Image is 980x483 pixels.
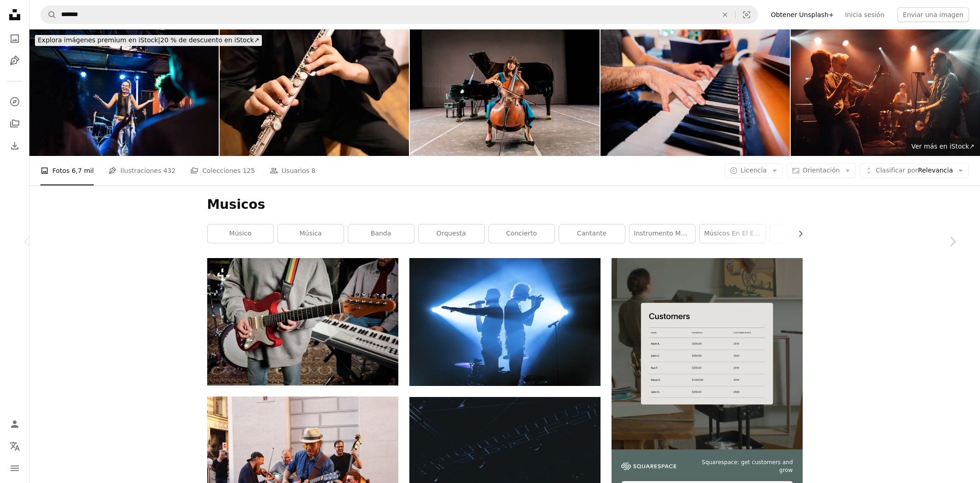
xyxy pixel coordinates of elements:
[621,462,676,471] img: file-1747939142011-51e5cc87e3c9
[419,224,484,243] a: orquesta
[278,224,344,243] a: música
[29,29,219,156] img: Young woman talking during stand-up comedy show
[207,317,398,326] a: Un hombre sosteniendo una guitarra roja frente a un teclado
[792,224,803,243] button: desplazar lista a la derecha
[220,29,409,156] img: Joven tocando una flauta
[906,138,980,156] a: Ver más en iStock↗
[791,29,980,156] img: Músicos tocando en vivo en el escenario con instrumentos
[208,224,273,243] a: músico
[876,167,918,174] span: Clasificar por
[860,163,969,178] button: Clasificar porRelevancia
[741,167,767,174] span: Licencia
[725,163,783,178] button: Licencia
[6,137,24,155] a: Historial de descargas
[207,456,398,464] a: grupo de hombres tocando instrumentos musicales
[803,167,840,174] span: Orientación
[409,258,600,386] img: Hombre y mujer cantando en el escenario
[6,115,24,133] a: Colecciones
[700,224,765,243] a: músicos en el escenario
[6,29,24,48] a: Fotos
[410,29,599,156] img: Child girl playing cello at stage theater
[409,317,600,326] a: Hombre y mujer cantando en el escenario
[243,166,255,176] span: 125
[911,143,974,150] span: Ver más en iStock ↗
[612,258,803,449] img: file-1747939376688-baf9a4a454ffimage
[787,163,856,178] button: Orientación
[40,6,758,24] form: Encuentra imágenes en todo el sitio
[41,6,57,23] button: Buscar en Unsplash
[715,6,735,23] button: Borrar
[765,7,839,22] a: Obtener Unsplash+
[687,459,793,474] span: Squarespace: get customers and grow
[6,415,24,433] a: Iniciar sesión / Registrarse
[190,156,255,185] a: Colecciones 125
[207,258,398,385] img: Un hombre sosteniendo una guitarra roja frente a un teclado
[770,224,836,243] a: guitarra
[925,197,980,286] a: Siguiente
[6,459,24,477] button: Menú
[876,166,953,175] span: Relevancia
[163,166,176,176] span: 432
[270,156,316,185] a: Usuarios 8
[38,36,160,44] span: Explora imágenes premium en iStock |
[348,224,414,243] a: banda
[897,7,969,22] button: Enviar una imagen
[6,52,24,70] a: Ilustraciones
[600,29,790,156] img: Primer plano de un hombre tocando el piano
[312,166,316,176] span: 8
[736,6,758,23] button: Búsqueda visual
[489,224,555,243] a: concierto
[35,35,262,46] div: 20 % de descuento en iStock ↗
[207,196,803,213] h1: Musicos
[839,7,890,22] a: Inicia sesión
[6,92,24,111] a: Explorar
[6,437,24,455] button: Idioma
[629,224,695,243] a: instrumento musical
[559,224,625,243] a: cantante
[108,156,176,185] a: Ilustraciones 432
[29,29,267,52] a: Explora imágenes premium en iStock|20 % de descuento en iStock↗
